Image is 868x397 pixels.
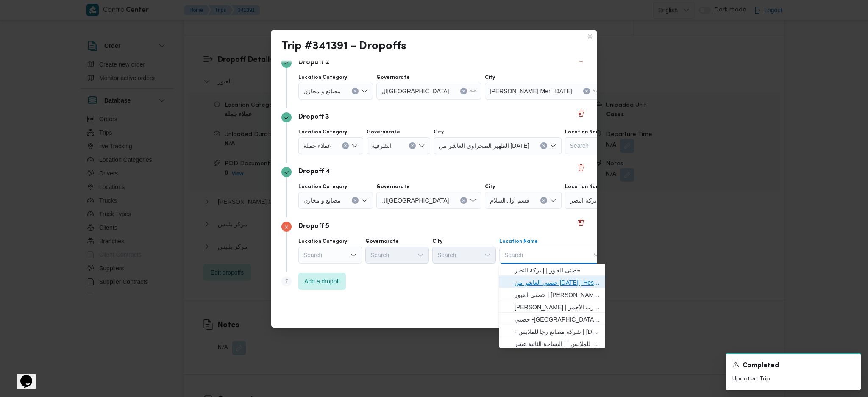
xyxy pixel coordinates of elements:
span: 7 [285,279,288,284]
span: الشرقية [372,141,392,150]
button: Open list of options [418,142,425,149]
iframe: chat widget [8,363,36,389]
p: Dropoff 5 [298,222,329,232]
button: Open list of options [361,197,368,204]
button: Clear input [460,88,467,94]
label: Location Category [298,238,347,245]
span: مصانع و مخازن [303,86,341,95]
label: Location Category [298,74,347,81]
button: Clear input [583,88,590,94]
button: Delete [576,108,586,118]
span: حصنى العبور | | بركة النصر [515,265,600,275]
span: ال[GEOGRAPHIC_DATA] [381,195,449,205]
button: Open list of options [550,197,556,204]
button: Open list of options [417,252,424,258]
button: Closes this modal window [585,31,595,42]
button: Clear input [352,88,359,94]
button: Open list of options [593,88,599,94]
button: حصنى العاشر من رمضان | Hesni Textiles Factory | جزء من مدينة العاشر-مجاورات [499,276,605,288]
div: Notification [732,361,854,371]
button: - شركة مصانع رجا للملابس | Raja Clothing Co. | الشياخة الثانية عشر [499,325,605,337]
span: حصني -[GEOGRAPHIC_DATA] | [GEOGRAPHIC_DATA] | المنتزه [515,314,600,325]
button: Clear input [352,197,359,204]
span: ال[GEOGRAPHIC_DATA] [381,86,449,95]
p: Updated Trip [732,375,854,383]
span: شركه كونكريت للملابس | | الشياخة الثانية عشر [515,339,600,349]
span: حصنى العاشر من [DATE] | Hesni Textiles Factory | جزء من مدينة العاشر-مجاورات [515,278,600,288]
button: Open list of options [351,142,358,149]
label: Governorate [376,74,410,81]
label: Location Category [298,183,347,190]
svg: Step 3 is complete [284,61,289,66]
svg: Step 6 has errors [284,225,289,230]
button: Clear input [409,142,416,149]
label: Location Name [565,183,604,190]
button: Open list of options [484,252,491,258]
span: حصني العبور | [PERSON_NAME] | بركة النصر [515,290,600,300]
button: Add a dropoff [298,273,346,290]
p: Dropoff 2 [298,58,329,68]
p: Dropoff 4 [298,167,330,177]
button: Close list of options [593,252,600,258]
button: حصنى العبور | | بركة النصر [499,264,605,276]
button: Delete [576,163,586,173]
button: Clear input [540,197,547,204]
label: Location Name [565,129,604,136]
span: Completed [743,361,779,371]
label: City [485,74,495,81]
button: Open list of options [350,252,357,258]
button: حصني العبور | أحمد شوقي القيعي | بركة النصر [499,288,605,300]
button: Clear input [342,142,349,149]
svg: Step 4 is complete [284,115,289,120]
span: - شركة مصانع رجا للملابس | [DATE] Clothing Co. | الشياخة الثانية عشر [515,327,600,337]
span: الظهير الصحراوى العاشر من [DATE] [439,141,529,150]
button: Open list of options [361,88,368,94]
button: حصني الازهر | سوق الازهر كل انواع القماش السواريه | الدرب الأحمر [499,300,605,313]
p: Dropoff 3 [298,112,329,122]
button: شركه كونكريت للملابس | | الشياخة الثانية عشر [499,337,605,350]
span: عملاء جملة [303,141,331,150]
label: City [434,129,444,136]
label: City [485,183,495,190]
button: حصني -جسر السويس | جسر السويس | المنتزه [499,313,605,325]
label: City [432,238,442,245]
svg: Step 5 is complete [284,170,289,175]
button: Open list of options [550,142,556,149]
button: Open list of options [470,88,476,94]
button: Delete [576,217,586,228]
button: Clear input [460,197,467,204]
span: Add a dropoff [304,276,340,286]
span: حصنى العبور | | بركة النصر [570,195,636,205]
label: Location Category [298,129,347,136]
button: Open list of options [470,197,476,204]
span: [PERSON_NAME] | سوق الازهر كل انواع القماش السواريه | الدرب الأحمر [515,302,600,312]
span: مصانع و مخازن [303,195,341,205]
div: Trip #341391 - Dropoffs [281,40,406,53]
button: Clear input [540,142,547,149]
label: Location Name [499,238,538,245]
label: Governorate [367,129,400,136]
span: قسم أول السلام [490,195,530,205]
span: [PERSON_NAME] Men [DATE] [490,86,572,95]
label: Governorate [376,183,410,190]
label: Governorate [365,238,399,245]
